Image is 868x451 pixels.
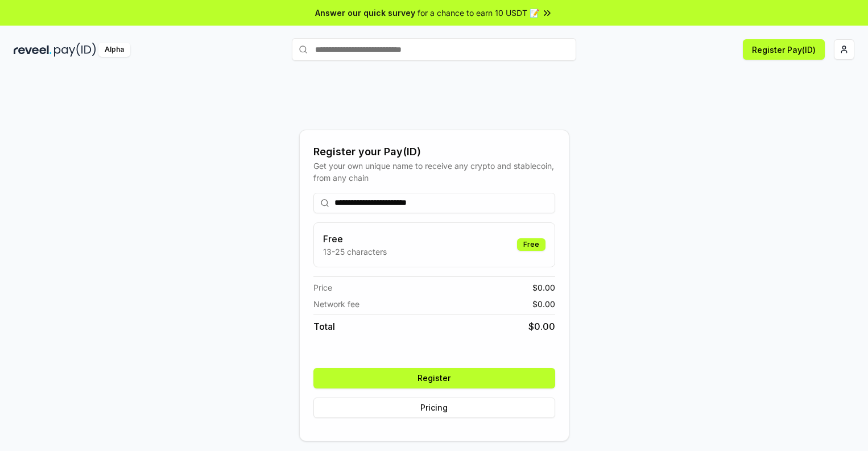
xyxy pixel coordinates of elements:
[315,7,415,19] span: Answer our quick survey
[517,238,545,251] div: Free
[313,368,555,388] button: Register
[313,320,335,333] span: Total
[98,43,130,57] div: Alpha
[743,39,825,60] button: Register Pay(ID)
[323,246,387,258] p: 13-25 characters
[54,43,96,57] img: pay_id
[313,160,555,184] div: Get your own unique name to receive any crypto and stablecoin, from any chain
[14,43,52,57] img: reveel_dark
[313,144,555,160] div: Register your Pay(ID)
[532,282,555,293] span: $ 0.00
[313,398,555,418] button: Pricing
[528,320,555,333] span: $ 0.00
[313,282,332,293] span: Price
[532,298,555,310] span: $ 0.00
[313,298,359,310] span: Network fee
[418,7,539,19] span: for a chance to earn 10 USDT 📝
[323,232,387,246] h3: Free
